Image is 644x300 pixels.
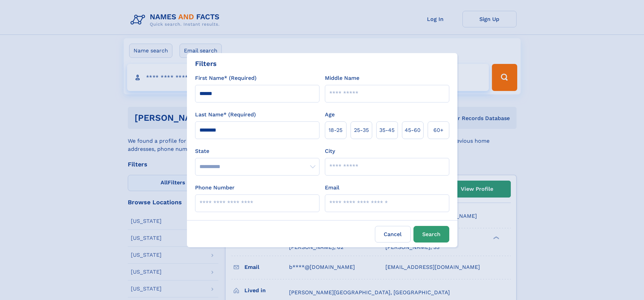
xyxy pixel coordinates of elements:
[329,126,342,134] span: 18‑25
[195,59,217,69] div: Filters
[379,126,395,134] span: 35‑45
[195,184,235,192] label: Phone Number
[325,111,335,119] label: Age
[325,147,335,155] label: City
[325,74,359,82] label: Middle Name
[433,126,444,134] span: 60+
[195,74,257,82] label: First Name* (Required)
[325,184,339,192] label: Email
[354,126,369,134] span: 25‑35
[375,226,411,243] label: Cancel
[195,147,319,155] label: State
[195,111,256,119] label: Last Name* (Required)
[405,126,421,134] span: 45‑60
[413,226,449,243] button: Search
